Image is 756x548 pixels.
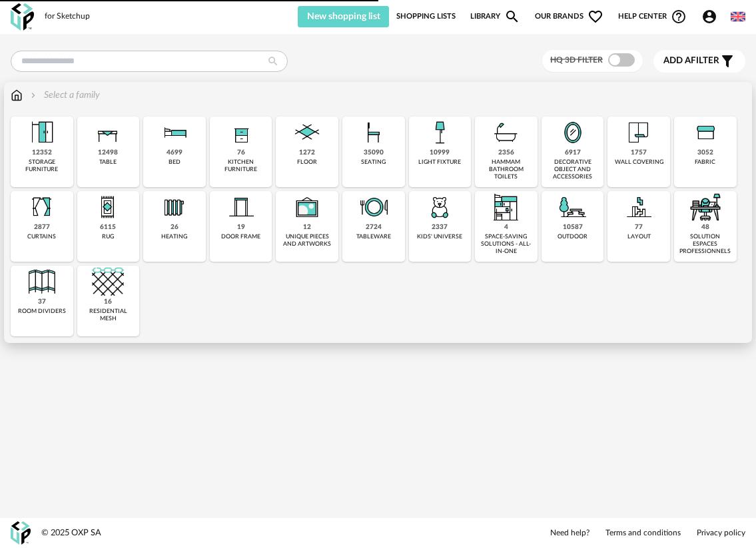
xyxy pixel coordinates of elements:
[41,527,101,539] div: © 2025 OXP SA
[32,148,52,157] div: 12352
[214,158,268,174] div: kitchen furniture
[81,308,136,323] div: residential mesh
[498,148,514,157] div: 2356
[695,158,715,166] div: fabric
[697,528,745,539] a: Privacy policy
[563,223,583,232] div: 10587
[623,117,655,148] img: Papier%20peint.png
[430,148,450,157] div: 10999
[618,9,687,25] span: Help centerHelp Circle Outline icon
[161,233,187,240] div: heating
[307,12,380,21] span: New shopping list
[171,223,179,232] div: 26
[92,117,124,148] img: Table.png
[225,117,257,148] img: Rangement.png
[356,233,391,240] div: tableware
[169,158,181,166] div: bed
[550,56,603,64] span: HQ 3D filter
[237,148,245,157] div: 76
[490,117,522,148] img: Salle%20de%20bain.png
[418,158,461,166] div: light fixture
[26,191,58,223] img: Rideaux.png
[167,148,183,157] div: 4699
[291,191,323,223] img: UniqueOeuvre.png
[701,9,723,25] span: Account Circle icon
[358,117,390,148] img: Assise.png
[731,9,745,24] img: us
[396,6,456,27] a: Shopping Lists
[605,528,681,539] a: Terms and conditions
[479,233,534,256] div: space-saving solutions - all-in-one
[615,158,663,166] div: wall covering
[479,158,534,181] div: hammam bathroom toilets
[34,223,50,232] div: 2877
[361,158,386,166] div: seating
[550,528,589,539] a: Need help?
[366,223,382,232] div: 2724
[678,233,733,256] div: solution espaces professionnels
[504,9,520,25] span: Magnify icon
[100,223,116,232] div: 6115
[159,117,190,148] img: Literie.png
[535,6,603,27] span: Our brands
[102,233,114,240] div: rug
[303,223,311,232] div: 12
[490,191,522,223] img: ToutEnUn.png
[18,308,66,315] div: room dividers
[221,233,260,240] div: door frame
[280,233,334,248] div: unique pieces and artworks
[104,298,112,306] div: 16
[504,223,508,232] div: 4
[627,233,651,240] div: layout
[635,223,643,232] div: 77
[225,191,257,223] img: Huiserie.png
[299,148,315,157] div: 1272
[28,89,39,102] img: svg+xml;base64,PHN2ZyB3aWR0aD0iMTYiIGhlaWdodD0iMTYiIHZpZXdCb3g9IjAgMCAxNiAxNiIgZmlsbD0ibm9uZSIgeG...
[557,117,589,148] img: Miroir.png
[424,117,456,148] img: Luminaire.png
[719,53,735,69] span: Filter icon
[432,223,448,232] div: 2337
[26,266,58,298] img: Cloison.png
[291,117,323,148] img: Sol.png
[587,9,603,25] span: Heart Outline icon
[663,55,719,67] span: filter
[546,158,600,181] div: decorative object and accessories
[701,223,709,232] div: 48
[92,266,124,298] img: filet.png
[15,158,69,174] div: storage furniture
[11,521,31,545] img: OXP
[671,9,687,25] span: Help Circle Outline icon
[623,191,655,223] img: Agencement.png
[26,117,58,148] img: Meuble%20de%20rangement.png
[653,50,745,73] button: Add afilter Filter icon
[689,191,721,223] img: espace-de-travail.png
[701,9,717,25] span: Account Circle icon
[45,11,90,22] div: for Sketchup
[237,223,245,232] div: 19
[297,158,317,166] div: floor
[697,148,713,157] div: 3052
[11,3,34,31] img: OXP
[38,298,46,306] div: 37
[631,148,647,157] div: 1757
[424,191,456,223] img: UniversEnfant.png
[358,191,390,223] img: ArtTable.png
[565,148,581,157] div: 6917
[99,158,117,166] div: table
[663,56,691,65] span: Add a
[27,233,56,240] div: curtains
[689,117,721,148] img: Textile.png
[98,148,118,157] div: 12498
[417,233,462,240] div: kids' universe
[470,6,520,27] a: LibraryMagnify icon
[558,233,587,240] div: outdoor
[364,148,384,157] div: 35090
[92,191,124,223] img: Tapis.png
[298,6,389,27] button: New shopping list
[11,89,23,102] img: svg+xml;base64,PHN2ZyB3aWR0aD0iMTYiIGhlaWdodD0iMTciIHZpZXdCb3g9IjAgMCAxNiAxNyIgZmlsbD0ibm9uZSIgeG...
[557,191,589,223] img: Outdoor.png
[28,89,100,102] div: Select a family
[159,191,190,223] img: Radiateur.png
